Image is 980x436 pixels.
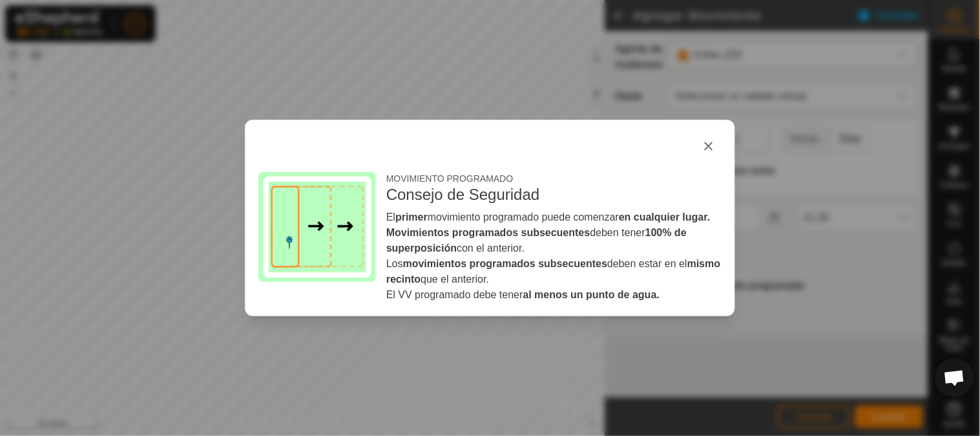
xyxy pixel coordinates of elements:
h4: Consejo de Seguridad [386,186,722,204]
strong: movimientos programados subsecuentes [403,258,608,269]
strong: al menos un punto de agua. [523,289,660,300]
li: El VV programado debe tener [386,287,722,303]
div: MOVIMIENTO PROGRAMADO [386,172,722,186]
strong: Movimientos programados subsecuentes [386,227,590,238]
li: El movimiento programado puede comenzar [386,210,722,225]
strong: mismo recinto [386,258,721,285]
div: Chat abierto [935,358,974,397]
li: Los deben estar en el que el anterior. [386,256,722,287]
li: deben tener con el anterior. [386,225,722,256]
strong: primer [395,212,428,223]
strong: 100% de superposición [386,227,687,254]
img: Schedule VP Rule [258,172,376,282]
strong: en cualquier lugar. [619,212,710,223]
